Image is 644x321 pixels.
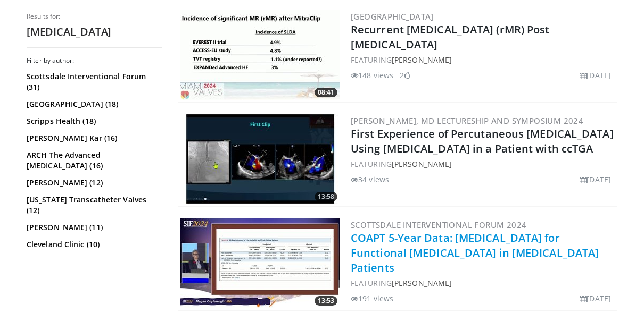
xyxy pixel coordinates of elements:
h2: [MEDICAL_DATA] [27,25,162,39]
a: [PERSON_NAME] [392,278,452,288]
a: [US_STATE] Transcatheter Valves (12) [27,195,160,216]
span: 08:41 [315,88,337,97]
a: Scottsdale Interventional Forum (31) [27,71,160,92]
li: 191 views [351,293,393,304]
img: 6d2c2793-7d76-413c-b619-24e2bc1cd85d.300x170_q85_crop-smart_upscale.jpg [180,10,340,100]
a: [PERSON_NAME], MD Lectureship and Symposium 2024 [351,115,583,126]
a: ARCH The Advanced [MEDICAL_DATA] (16) [27,150,160,171]
span: 13:58 [315,192,337,201]
li: 2 [400,70,410,81]
p: Results for: [27,12,162,21]
a: First Experience of Percutaneous [MEDICAL_DATA] Using [MEDICAL_DATA] in a Patient with ccTGA [351,126,614,156]
img: 54962468-d7d6-4fbc-97b3-ef276b6a83e5.300x170_q85_crop-smart_upscale.jpg [180,218,340,308]
li: [DATE] [580,174,611,185]
a: Scripps Health (18) [27,116,160,126]
div: FEATURING [351,277,615,289]
a: Recurrent [MEDICAL_DATA] (rMR) Post [MEDICAL_DATA] [351,22,550,52]
a: Cleveland Clinic (10) [27,239,160,250]
a: 13:58 [180,114,340,204]
a: [PERSON_NAME] Kar (16) [27,133,160,143]
a: COAPT 5-Year Data: [MEDICAL_DATA] for Functional [MEDICAL_DATA] in [MEDICAL_DATA] Patients [351,231,599,275]
a: [PERSON_NAME] (12) [27,178,160,188]
li: 148 views [351,70,393,81]
img: a0a6c798-c878-4658-801c-07c0b94db28e.300x170_q85_crop-smart_upscale.jpg [180,114,340,204]
li: [DATE] [580,293,611,304]
div: FEATURING [351,158,615,170]
div: FEATURING [351,54,615,65]
li: [DATE] [580,70,611,81]
a: [PERSON_NAME] (11) [27,222,160,233]
a: [GEOGRAPHIC_DATA] [351,11,434,22]
span: 13:53 [315,296,337,306]
h3: Filter by author: [27,56,162,65]
a: [PERSON_NAME] [392,159,452,169]
a: [GEOGRAPHIC_DATA] (18) [27,99,160,109]
a: 13:53 [180,218,340,308]
a: [PERSON_NAME] [392,55,452,65]
a: Scottsdale Interventional Forum 2024 [351,219,526,230]
li: 34 views [351,174,389,185]
a: 08:41 [180,10,340,100]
